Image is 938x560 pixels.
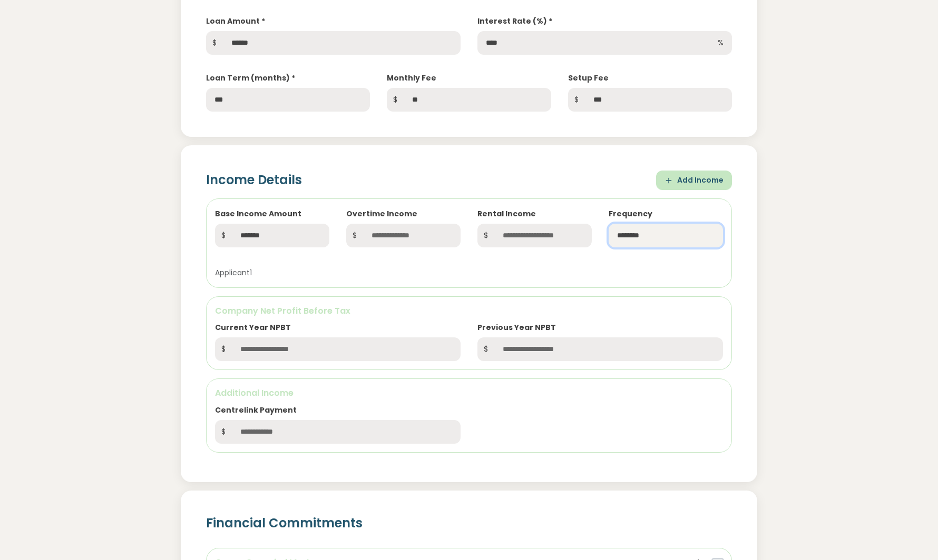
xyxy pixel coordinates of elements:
[346,208,417,219] label: Overtime Income
[215,224,232,247] span: $
[477,337,494,361] span: $
[387,88,404,112] span: $
[215,267,252,278] small: Applicant 1
[215,405,297,416] label: Centrelink Payment
[609,208,652,219] label: Frequency
[709,31,732,55] span: %
[656,171,732,190] button: Add Income
[387,73,436,84] label: Monthly Fee
[206,516,732,531] h2: Financial Commitments
[477,16,552,27] label: Interest Rate (%) *
[346,224,363,247] span: $
[215,305,724,317] h6: Company Net Profit Before Tax
[477,322,556,333] label: Previous Year NPBT
[206,31,223,55] span: $
[215,420,232,444] span: $
[206,73,295,84] label: Loan Term (months) *
[477,208,536,219] label: Rental Income
[215,322,291,333] label: Current Year NPBT
[215,387,724,399] h6: Additional Income
[885,509,938,560] iframe: Chat Widget
[568,73,609,84] label: Setup Fee
[215,337,232,361] span: $
[206,173,302,188] h2: Income Details
[206,16,265,27] label: Loan Amount *
[215,208,301,219] label: Base Income Amount
[568,88,585,112] span: $
[477,224,494,247] span: $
